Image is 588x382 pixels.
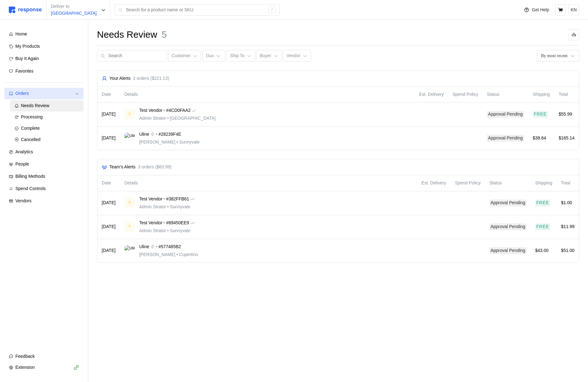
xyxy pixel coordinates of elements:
[166,228,170,233] span: •
[171,52,191,59] p: Customer
[139,107,162,114] span: Test Vendor
[4,66,84,77] a: Favorites
[10,134,84,145] a: Cancelled
[4,195,84,207] a: Vendors
[139,115,215,122] p: Admin Strator [GEOGRAPHIC_DATA]
[491,199,525,206] p: Approval Pending
[102,111,116,118] p: [DATE]
[124,198,135,208] span: Test Vendor
[535,247,553,254] p: $43.00
[4,53,84,64] a: Buy It Again
[158,131,181,138] span: #28239F4E
[162,29,167,41] h1: 5
[571,7,577,14] p: KN
[21,126,40,131] span: Complete
[124,91,410,98] p: Details
[226,50,255,62] button: Ship To
[4,362,84,373] button: Extension
[4,29,84,40] a: Home
[268,6,276,14] div: /
[15,149,33,154] span: Analytics
[21,103,49,108] span: Needs Review
[135,164,171,169] span: · 3 orders ($63.99)
[15,365,35,370] span: Extension
[15,44,40,49] span: My Products
[102,247,116,254] p: [DATE]
[4,41,84,52] a: My Products
[164,196,165,203] p: •
[51,3,97,10] p: Deliver to
[489,180,526,187] p: Status
[487,91,524,98] p: Status
[230,52,244,59] p: Ship To
[168,50,201,62] button: Customer
[102,199,116,206] p: [DATE]
[4,146,84,158] a: Analytics
[532,7,549,14] p: Get Help
[175,139,179,145] span: •
[561,247,574,254] p: $51.00
[139,227,195,234] p: Admin Strator Sunnyvale
[139,251,198,258] p: [PERSON_NAME] Cupertino
[260,52,271,59] p: Buyer
[124,222,135,232] span: Test Vendor
[158,243,181,250] span: #577485B2
[558,135,574,142] p: $165.14
[166,116,170,121] span: •
[166,196,189,203] span: #382FFB61
[15,31,27,36] span: Home
[139,220,162,226] span: Test Vendor
[126,4,265,16] input: Search for a product name or SKU
[15,198,31,203] span: Vendors
[561,199,574,206] p: $1.00
[139,204,195,210] p: Admin Strator Sunnyvale
[453,91,478,98] p: Spend Policy
[533,135,550,142] p: $38.64
[15,354,35,359] span: Feedback
[15,56,39,61] span: Buy It Again
[166,204,170,209] span: •
[175,252,179,257] span: •
[164,220,165,226] p: •
[124,245,135,256] img: Uline
[15,161,29,166] span: People
[535,180,553,187] p: Shipping
[139,243,149,250] span: Uline
[124,180,413,187] p: Details
[139,139,199,146] p: [PERSON_NAME] Sunnyvale
[10,123,84,134] a: Complete
[558,91,574,98] p: Total
[488,111,523,118] p: Approval Pending
[124,133,135,143] img: Uline
[139,131,149,138] span: Uline
[520,4,553,16] button: Get Help
[9,7,42,13] img: svg%3e
[156,131,157,138] p: •
[21,137,41,142] span: Cancelled
[4,351,84,362] button: Feedback
[4,159,84,170] a: People
[561,223,574,230] p: $11.99
[102,180,116,187] p: Date
[156,243,157,250] p: •
[97,29,157,41] h1: Needs Review
[109,164,171,171] p: Team's Alerts
[568,4,579,15] button: KN
[51,10,97,17] p: [GEOGRAPHIC_DATA]
[4,171,84,182] a: Billing Methods
[4,88,84,99] a: Orders
[15,68,34,74] span: Favorites
[109,75,169,82] p: Your Alerts
[102,91,116,98] p: Date
[256,50,282,62] button: Buyer
[286,52,300,59] p: Vendor
[102,135,116,142] p: [DATE]
[166,220,189,226] span: #89450EE9
[419,91,444,98] p: Est. Delivery
[102,223,116,230] p: [DATE]
[488,135,523,142] p: Approval Pending
[4,183,84,194] a: Spend Controls
[206,52,214,59] div: Date
[561,180,574,187] p: Total
[536,199,549,206] p: Free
